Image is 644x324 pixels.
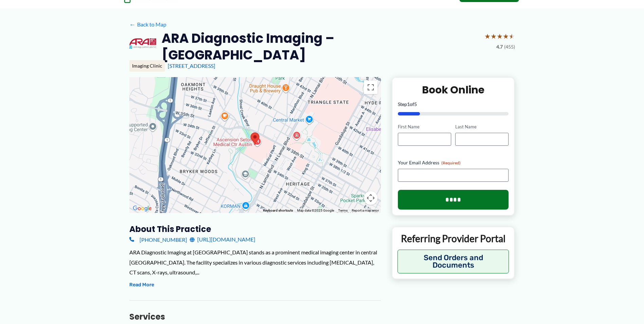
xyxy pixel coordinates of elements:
span: 1 [407,101,410,107]
span: (Required) [441,160,461,165]
span: Map data ©2025 Google [297,209,334,212]
p: Step of [398,102,509,107]
a: Report a map error [352,209,379,212]
span: ← [129,21,136,28]
button: Toggle fullscreen view [364,80,378,94]
p: Referring Provider Portal [398,232,509,245]
span: (455) [504,42,515,51]
div: Imaging Clinic [129,60,165,72]
a: [PHONE_NUMBER] [129,234,187,245]
span: ★ [491,30,497,42]
a: Open this area in Google Maps (opens a new window) [131,204,153,213]
button: Read More [129,281,154,289]
label: Last Name [455,124,509,130]
span: ★ [484,30,491,42]
button: Map camera controls [364,191,378,205]
a: Terms (opens in new tab) [338,209,348,212]
h2: ARA Diagnostic Imaging – [GEOGRAPHIC_DATA] [162,30,479,64]
span: ★ [497,30,503,42]
span: 5 [414,101,417,107]
button: Keyboard shortcuts [263,208,293,213]
label: Your Email Address [398,159,509,166]
div: ARA Diagnostic Imaging at [GEOGRAPHIC_DATA] stands as a prominent medical imaging center in centr... [129,247,381,277]
a: ←Back to Map [129,19,166,30]
label: First Name [398,124,451,130]
span: ★ [509,30,515,42]
a: [STREET_ADDRESS] [168,62,215,69]
h2: Book Online [398,83,509,96]
span: 4.7 [496,42,503,51]
button: Send Orders and Documents [398,250,509,273]
h3: Services [129,311,381,322]
h3: About this practice [129,224,381,234]
span: ★ [503,30,509,42]
img: Google [131,204,153,213]
a: [URL][DOMAIN_NAME] [190,234,255,245]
